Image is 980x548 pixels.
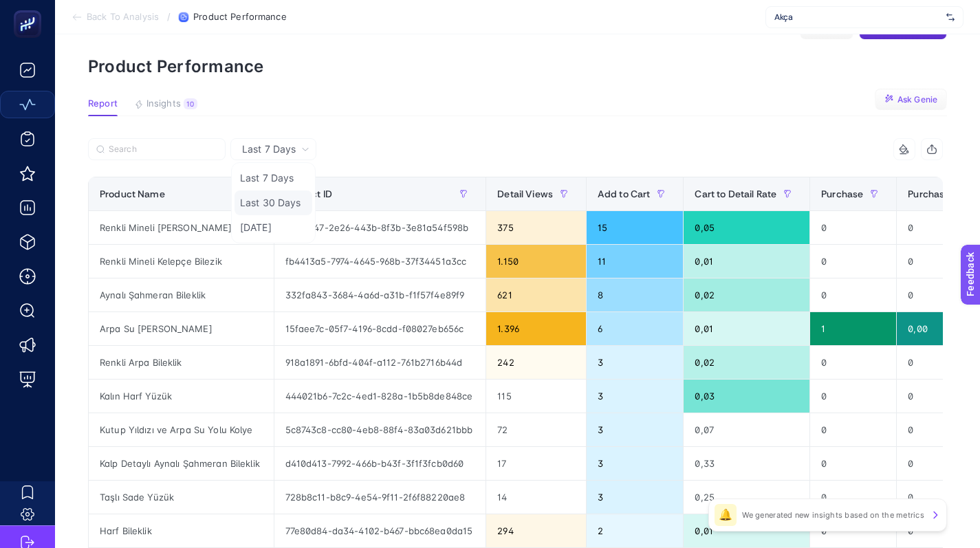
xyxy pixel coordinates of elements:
[587,346,684,379] div: 3
[486,413,586,446] div: 72
[587,211,684,244] div: 15
[274,312,486,345] div: 15faee7c-05f7-4196-8cdd-f08027eb656c
[89,312,274,345] div: Arpa Su [PERSON_NAME]
[146,98,181,109] span: Insights
[810,413,896,446] div: 0
[89,481,274,514] div: Taşlı Sade Yüzük
[89,447,274,480] div: Kalp Detaylı Aynalı Şahmeran Bileklik
[89,514,274,547] div: Harf Bileklik
[242,142,296,156] span: Last 7 Days
[715,504,737,526] div: 🔔
[89,278,274,311] div: Aynalı Şahmeran Bileklik
[274,413,486,446] div: 5c8743c8-cc80-4eb8-88f4-83a03d621bbb
[810,481,896,514] div: 0
[184,98,197,109] div: 10
[89,380,274,413] div: Kalın Harf Yüzük
[193,12,286,23] span: Product Performance
[684,312,809,345] div: 0,01
[89,346,274,379] div: Renkli Arpa Bileklik
[89,413,274,446] div: Kutup Yıldızı ve Arpa Su Yolu Kolye
[235,215,312,240] li: [DATE]
[109,144,217,155] input: Search
[810,312,896,345] div: 1
[486,211,586,244] div: 375
[897,94,937,105] span: Ask Genie
[486,481,586,514] div: 14
[774,12,941,23] span: Akça
[587,514,684,547] div: 2
[598,188,651,199] span: Add to Cart
[810,245,896,278] div: 0
[88,56,947,76] p: Product Performance
[274,211,486,244] div: 9d4eff47-2e26-443b-8f3b-3e81a54f598b
[684,481,809,514] div: 0,25
[274,346,486,379] div: 918a1891-6bfd-404f-a112-761b2716b44d
[875,89,947,111] button: Ask Genie
[684,380,809,413] div: 0,03
[235,166,312,190] li: Last 7 Days
[100,188,165,199] span: Product Name
[89,211,274,244] div: Renkli Mineli [PERSON_NAME] Bilezik
[274,481,486,514] div: 728b8c11-b8c9-4e54-9f11-2f6f88220ae8
[810,447,896,480] div: 0
[587,413,684,446] div: 3
[486,278,586,311] div: 621
[587,312,684,345] div: 6
[87,12,159,23] span: Back To Analysis
[486,514,586,547] div: 294
[684,211,809,244] div: 0,05
[587,481,684,514] div: 3
[587,447,684,480] div: 3
[684,245,809,278] div: 0,01
[684,278,809,311] div: 0,02
[89,245,274,278] div: Renkli Mineli Kelepçe Bilezik
[946,10,955,24] img: svg%3e
[684,447,809,480] div: 0,33
[8,4,52,15] span: Feedback
[274,514,486,547] div: 77e80d84-da34-4102-b467-bbc68ea0da15
[742,509,924,520] p: We generated new insights based on the metrics
[821,188,863,199] span: Purchase
[810,211,896,244] div: 0
[908,188,972,199] span: Purchase Rate
[486,312,586,345] div: 1.396
[274,245,486,278] div: fb4413a5-7974-4645-968b-37f34451a3cc
[274,278,486,311] div: 332fa843-3684-4a6d-a31b-f1f57f4e89f9
[486,447,586,480] div: 17
[235,190,312,215] li: Last 30 Days
[684,346,809,379] div: 0,02
[486,346,586,379] div: 242
[167,11,171,22] span: /
[486,380,586,413] div: 115
[497,188,553,199] span: Detail Views
[274,380,486,413] div: 444021b6-7c2c-4ed1-828a-1b5b8de848ce
[810,380,896,413] div: 0
[684,413,809,446] div: 0,07
[810,346,896,379] div: 0
[810,278,896,311] div: 0
[587,278,684,311] div: 8
[587,380,684,413] div: 3
[274,447,486,480] div: d410d413-7992-466b-b43f-3f1f3fcb0d60
[587,245,684,278] div: 11
[88,98,118,109] span: Report
[486,245,586,278] div: 1.150
[684,514,809,547] div: 0,01
[695,188,776,199] span: Cart to Detail Rate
